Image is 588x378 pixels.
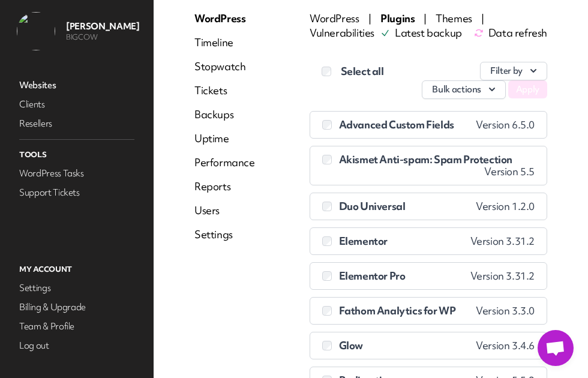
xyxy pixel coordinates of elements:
a: Timeline [194,35,255,50]
span: Version 1.2.0 [476,200,535,212]
span: Version 3.3.0 [476,305,535,317]
span: Themes [436,11,474,25]
p: My Account [17,262,137,277]
a: Team & Profile [17,318,137,335]
span: Akismet Anti-spam: Spam Protection [339,152,512,166]
span: | [424,11,427,25]
a: Backups [194,107,255,122]
span: | [481,11,484,25]
span: Glow [339,338,363,352]
a: Billing & Upgrade [17,299,137,316]
span: Version 3.31.2 [470,270,535,282]
span: Duo Universal [339,199,406,213]
a: Settings [194,227,255,242]
p: BIGCOW [66,32,139,42]
a: Resellers [17,115,137,132]
button: Apply [508,80,547,98]
button: Filter by [480,62,547,80]
span: WordPress [310,11,361,25]
span: Version 5.5 [484,166,535,178]
a: Uptime [194,131,255,146]
a: Open chat [538,330,574,366]
span: Version 6.5.0 [476,119,535,131]
a: Clients [17,96,137,113]
a: Settings [17,280,137,296]
a: Websites [17,77,137,94]
a: Reports [194,179,255,194]
a: Support Tickets [17,184,137,201]
span: Elementor Pro [339,269,406,283]
a: WordPress Tasks [17,165,137,182]
span: | [368,11,371,25]
label: Select all [341,64,384,79]
button: Bulk actions [422,80,506,99]
span: Advanced Custom Fields [339,118,454,131]
span: Elementor [339,234,388,248]
span: Data refresh [474,28,547,38]
a: Tickets [194,83,255,98]
span: Plugins [380,11,416,25]
a: Stopwatch [194,59,255,74]
a: Latest backup [380,28,462,38]
span: Version 3.31.2 [470,235,535,247]
a: WordPress [194,11,255,26]
span: Fathom Analytics for WP [339,304,456,317]
a: Users [194,203,255,218]
a: Log out [17,337,137,354]
p: Tools [17,147,137,163]
a: Performance [194,155,255,170]
p: [PERSON_NAME] [66,20,139,32]
span: Version 3.4.6 [476,340,535,352]
span: Vulnerabilities [310,26,374,40]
